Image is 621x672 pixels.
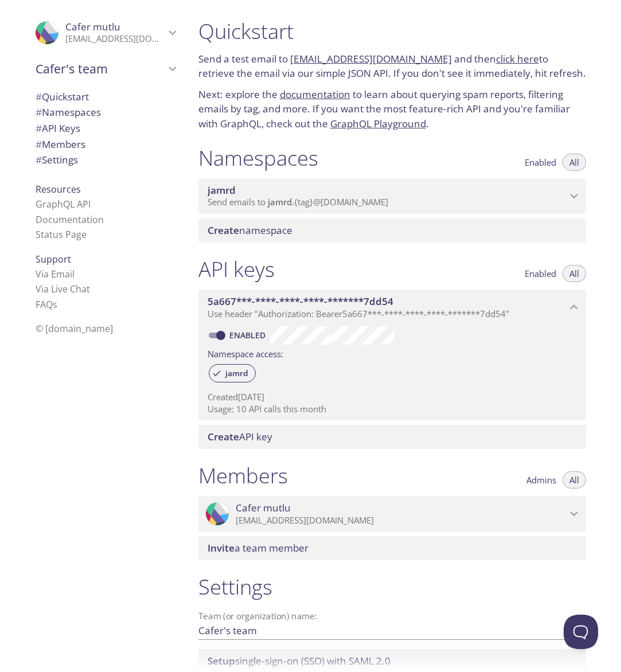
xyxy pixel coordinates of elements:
a: [EMAIL_ADDRESS][DOMAIN_NAME] [290,52,452,65]
div: Invite a team member [198,536,586,560]
div: jamrd namespace [198,178,586,214]
span: # [36,106,42,119]
span: Members [36,138,85,151]
span: # [36,122,42,135]
div: API Keys [26,120,185,136]
div: Team Settings [26,152,185,168]
a: Status Page [36,228,87,241]
label: Team (or organization) name: [198,612,318,620]
div: Cafer's team [26,54,185,84]
div: Create API Key [198,425,586,449]
h1: Namespaces [198,145,318,171]
a: GraphQL Playground [330,117,426,130]
h1: Quickstart [198,18,586,44]
span: Cafer's team [36,61,165,77]
p: [EMAIL_ADDRESS][DOMAIN_NAME] [65,33,165,45]
span: # [36,138,42,151]
span: Create [208,430,239,443]
button: Enabled [518,154,563,171]
button: Admins [520,471,563,489]
div: Cafer mutlu [198,496,586,532]
a: Via Email [36,268,75,280]
span: jamrd [268,196,292,208]
div: Cafer mutlu [26,14,185,52]
button: All [563,154,586,171]
div: Quickstart [26,89,185,105]
span: API key [208,430,272,443]
span: Namespaces [36,106,101,119]
p: Next: explore the to learn about querying spam reports, filtering emails by tag, and more. If you... [198,87,586,131]
span: s [53,298,57,311]
div: Create namespace [198,218,586,243]
span: Settings [36,153,78,166]
span: namespace [208,224,292,237]
button: All [563,265,586,282]
button: All [563,471,586,489]
span: # [36,90,42,103]
span: API Keys [36,122,80,135]
span: Invite [208,541,235,554]
h1: API keys [198,256,275,282]
a: GraphQL API [36,198,91,210]
span: jamrd [218,368,255,378]
span: Support [36,253,71,265]
p: Usage: 10 API calls this month [208,403,577,415]
span: Cafer mutlu [65,20,120,33]
iframe: Help Scout Beacon - Open [564,615,598,649]
label: Namespace access: [208,345,283,361]
h1: Members [198,463,288,489]
span: Cafer mutlu [236,502,291,514]
a: Enabled [228,330,270,341]
div: Members [26,136,185,153]
span: © [DOMAIN_NAME] [36,322,113,335]
span: a team member [208,541,308,554]
span: Resources [36,183,81,196]
span: Send emails to . {tag} @[DOMAIN_NAME] [208,196,388,208]
div: Namespaces [26,104,185,120]
a: click here [496,52,539,65]
p: Send a test email to and then to retrieve the email via our simple JSON API. If you don't see it ... [198,52,586,81]
a: Documentation [36,213,104,226]
span: Create [208,224,239,237]
span: Quickstart [36,90,89,103]
a: Via Live Chat [36,283,90,295]
h1: Settings [198,574,586,600]
a: documentation [280,88,350,101]
button: Enabled [518,265,563,282]
span: jamrd [208,183,236,197]
a: FAQ [36,298,57,311]
span: # [36,153,42,166]
p: Created [DATE] [208,391,577,403]
p: [EMAIL_ADDRESS][DOMAIN_NAME] [236,515,567,526]
div: jamrd [209,364,256,382]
